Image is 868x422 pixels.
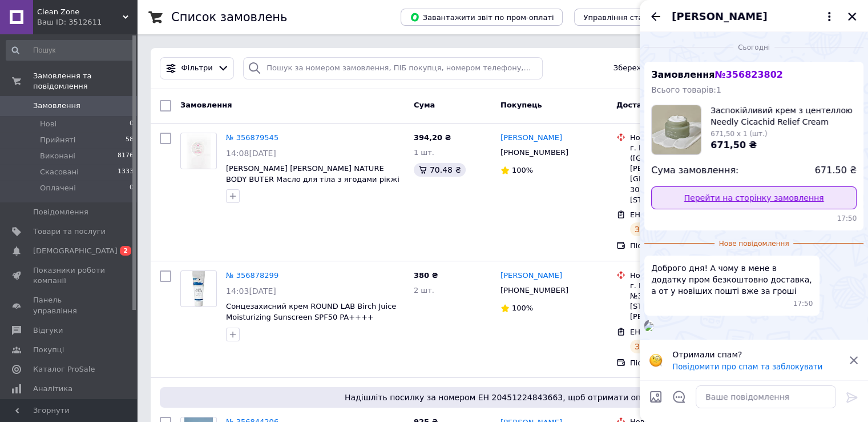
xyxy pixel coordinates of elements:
[714,239,794,249] span: Нове повідомлення
[649,353,663,367] img: :face_with_monocle:
[793,299,813,309] span: 17:50 12.08.2025
[512,304,533,312] span: 100%
[672,9,836,24] button: [PERSON_NAME]
[630,143,746,205] div: г. Каменское ([GEOGRAPHIC_DATA], [PERSON_NAME][GEOGRAPHIC_DATA].), №3 (до 30 кг на одно место): п...
[33,265,106,286] span: Показники роботи компанії
[710,130,767,138] span: 671,50 x 1 (шт.)
[187,133,211,169] img: Фото товару
[40,167,79,177] span: Скасовані
[500,101,542,109] span: Покупець
[498,145,571,160] div: [PHONE_NUMBER]
[171,10,287,24] h1: Список замовлень
[672,389,687,404] button: Відкрити шаблони відповідей
[130,183,134,193] span: 0
[181,63,213,74] span: Фільтри
[512,166,533,174] span: 100%
[613,63,691,74] span: Збережені фільтри:
[414,101,435,109] span: Cума
[33,246,118,256] span: [DEMOGRAPHIC_DATA]
[226,164,399,184] a: [PERSON_NAME] [PERSON_NAME] NATURE BODY BUTER Масло для тіла з ягодами рікжі
[644,41,863,53] div: 12.08.2025
[414,148,434,157] span: 1 шт.
[649,10,663,23] button: Назад
[37,17,137,27] div: Ваш ID: 3512611
[651,262,813,297] span: Доброго дня! А чому в мене в додатку пром безкоштовно доставка, а от у новіших пошті вже за гроші
[164,392,841,403] span: Надішліть посилку за номером ЕН 20451224843663, щоб отримати оплату
[714,69,782,80] span: № 356823802
[616,101,701,109] span: Доставка та оплата
[583,13,671,22] span: Управління статусами
[414,286,434,294] span: 2 шт.
[630,328,711,336] span: ЕН: 20451225045193
[414,133,451,142] span: 394,20 ₴
[226,302,396,321] a: Сонцезахисний крем ROUND LAB Birch Juice Moisturizing Sunscreen SPF50 PA++++
[33,384,72,394] span: Аналітика
[37,7,123,17] span: Clean Zone
[33,345,64,355] span: Покупці
[180,270,217,307] a: Фото товару
[500,133,562,144] a: [PERSON_NAME]
[630,222,695,236] div: Заплановано
[651,164,738,177] span: Сума замовлення:
[226,271,278,280] a: № 356878299
[498,283,571,298] div: [PHONE_NUMBER]
[651,214,857,224] span: 17:50 12.08.2025
[118,167,134,177] span: 1333
[630,133,746,143] div: Нова Пошта
[33,364,95,375] span: Каталог ProSale
[33,325,63,336] span: Відгуки
[651,69,783,80] span: Замовлення
[410,12,554,22] span: Завантажити звіт по пром-оплаті
[226,133,278,142] a: № 356879545
[652,105,701,154] img: 5584609703_w160_h160_zaspokijlivij-krem-z.jpg
[710,140,757,150] span: 671,50 ₴
[574,9,680,26] button: Управління статусами
[180,101,232,109] span: Замовлення
[630,210,711,219] span: ЕН: 20451225048228
[710,105,857,128] span: Заспокійливий крем з центеллою Needly Cicachid Relief Cream
[630,270,746,281] div: Нова Пошта
[118,151,134,161] span: 8176
[733,43,774,53] span: Сьогодні
[33,226,106,237] span: Товари та послуги
[651,186,857,209] a: Перейти на сторінку замовлення
[630,241,746,251] div: Післяплата
[414,163,466,177] div: 70.48 ₴
[651,85,721,94] span: Всього товарів: 1
[6,40,135,61] input: Пошук
[414,271,438,280] span: 380 ₴
[672,9,767,24] span: [PERSON_NAME]
[40,119,56,129] span: Нові
[226,149,276,158] span: 14:08[DATE]
[630,358,746,368] div: Післяплата
[226,286,276,296] span: 14:03[DATE]
[40,183,76,193] span: Оплачені
[243,57,543,79] input: Пошук за номером замовлення, ПІБ покупця, номером телефону, Email, номером накладної
[180,133,217,169] a: Фото товару
[130,119,134,129] span: 0
[33,101,80,111] span: Замовлення
[40,151,75,161] span: Виконані
[815,164,857,177] span: 671.50 ₴
[644,322,653,331] img: 23ce92f2-985d-41ec-b161-b259a7eb5daa_w500_h500
[120,246,131,256] span: 2
[672,363,822,371] button: Повідомити про спам та заблокувати
[672,349,842,360] p: Отримали спам?
[33,295,106,316] span: Панель управління
[401,9,563,26] button: Завантажити звіт по пром-оплаті
[33,71,137,91] span: Замовлення та повідомлення
[630,340,695,353] div: Заплановано
[33,207,88,217] span: Повідомлення
[500,270,562,281] a: [PERSON_NAME]
[126,135,134,145] span: 58
[40,135,75,145] span: Прийняті
[192,271,205,306] img: Фото товару
[630,281,746,323] div: г. Ровно (Ровенская обл.), №35 (до 30 кг): ул. [STREET_ADDRESS] (ТЦ "[PERSON_NAME]")
[845,10,859,23] button: Закрити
